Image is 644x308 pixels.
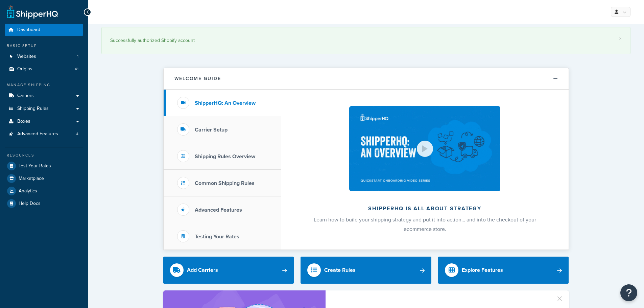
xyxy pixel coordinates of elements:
[164,68,569,90] button: Welcome Guide
[76,131,78,137] span: 4
[314,216,536,233] span: Learn how to build your shipping strategy and put it into action… and into the checkout of your e...
[17,27,40,33] span: Dashboard
[5,172,83,185] a: Marketplace
[195,207,242,213] h3: Advanced Features
[619,36,622,41] a: ×
[349,106,500,191] img: ShipperHQ is all about strategy
[5,115,83,128] a: Boxes
[17,106,49,112] span: Shipping Rules
[299,206,551,212] h2: ShipperHQ is all about strategy
[5,63,83,75] li: Origins
[187,265,218,275] div: Add Carriers
[17,131,58,137] span: Advanced Features
[77,54,78,60] span: 1
[5,185,83,197] a: Analytics
[301,257,431,284] a: Create Rules
[462,265,503,275] div: Explore Features
[163,257,294,284] a: Add Carriers
[17,66,32,72] span: Origins
[438,257,569,284] a: Explore Features
[19,188,37,194] span: Analytics
[5,90,83,102] a: Carriers
[5,152,83,158] div: Resources
[110,36,622,45] div: Successfully authorized Shopify account
[195,100,256,106] h3: ShipperHQ: An Overview
[17,119,30,124] span: Boxes
[195,180,255,186] h3: Common Shipping Rules
[5,43,83,49] div: Basic Setup
[5,50,83,63] a: Websites1
[195,127,228,133] h3: Carrier Setup
[5,24,83,36] a: Dashboard
[5,63,83,75] a: Origins41
[324,265,356,275] div: Create Rules
[17,93,34,99] span: Carriers
[174,76,221,81] h2: Welcome Guide
[5,128,83,140] a: Advanced Features4
[195,153,255,160] h3: Shipping Rules Overview
[5,160,83,172] a: Test Your Rates
[17,54,36,60] span: Websites
[195,234,239,240] h3: Testing Your Rates
[19,201,41,207] span: Help Docs
[5,128,83,140] li: Advanced Features
[5,197,83,210] a: Help Docs
[5,50,83,63] li: Websites
[19,163,51,169] span: Test Your Rates
[19,176,44,182] span: Marketplace
[75,66,78,72] span: 41
[620,284,637,301] button: Open Resource Center
[5,102,83,115] a: Shipping Rules
[5,82,83,88] div: Manage Shipping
